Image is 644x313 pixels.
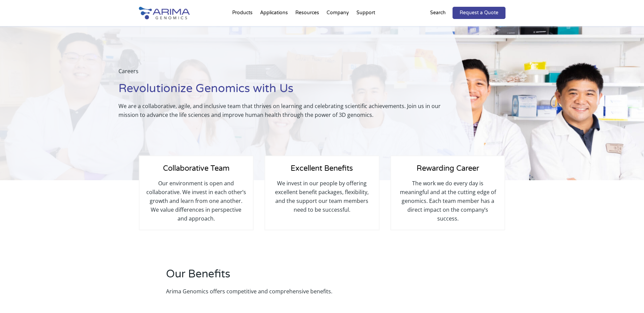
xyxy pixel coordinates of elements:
[291,164,353,173] span: Excellent Benefits
[453,7,505,19] a: Request a Quote
[146,179,246,223] p: Our environment is open and collaborative. We invest in each other’s growth and learn from one an...
[118,102,457,119] p: We are a collaborative, agile, and inclusive team that thrives on learning and celebrating scient...
[166,287,409,296] p: Arima Genomics offers competitive and comprehensive benefits.
[118,67,457,81] p: Careers
[118,81,457,102] h1: Revolutionize Genomics with Us
[272,179,372,214] p: We invest in our people by offering excellent benefit packages, flexibility, and the support our ...
[398,179,498,223] p: The work we do every day is meaningful and at the cutting edge of genomics. Each team member has ...
[430,8,446,17] p: Search
[417,164,479,173] span: Rewarding Career
[139,7,190,19] img: Arima-Genomics-logo
[163,164,229,173] span: Collaborative Team
[166,267,409,287] h2: Our Benefits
